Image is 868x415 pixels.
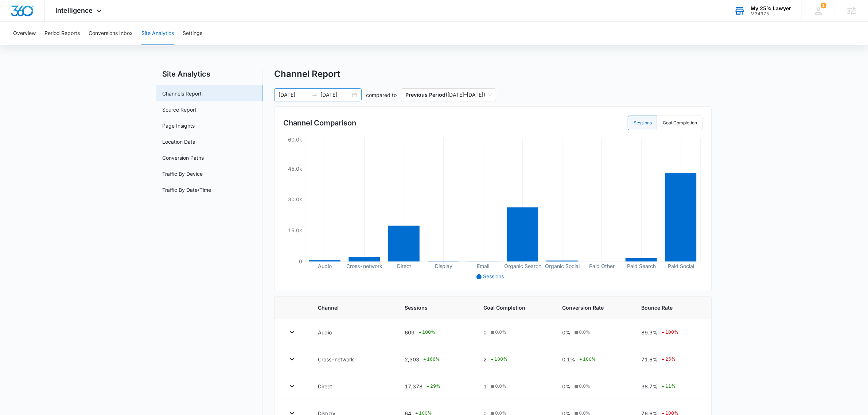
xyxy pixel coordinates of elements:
[489,329,506,336] div: 0.0 %
[668,263,694,269] tspan: Paid Social
[288,196,302,202] tspan: 30.0k
[162,186,211,194] a: Traffic By Date/Time
[641,382,700,391] div: 38.7%
[162,170,203,178] a: Traffic By Device
[562,355,623,364] div: 0.1%
[162,122,195,129] a: Page Insights
[641,355,700,364] div: 71.6%
[309,346,396,373] td: Cross-network
[489,355,507,364] div: 100 %
[318,304,387,311] span: Channel
[562,304,623,311] span: Conversion Rate
[309,319,396,346] td: Audio
[483,329,545,336] div: 0
[405,89,492,101] span: ( [DATE] – [DATE] )
[405,382,466,391] div: 17,378
[183,22,202,45] button: Settings
[320,91,351,99] input: End date
[545,263,580,269] tspan: Organic Social
[477,263,489,269] tspan: Email
[657,116,702,130] label: Goal Completion
[274,69,340,79] h1: Channel Report
[562,383,623,390] div: 0%
[318,263,332,269] tspan: Audio
[312,92,318,98] span: swap-right
[483,383,545,390] div: 1
[397,263,411,269] tspan: Direct
[751,11,791,16] div: account id
[641,304,700,311] span: Bounce Rate
[627,263,656,269] tspan: Paid Search
[641,328,700,337] div: 89.3%
[162,138,195,146] a: Location Data
[562,329,623,336] div: 0%
[346,263,382,269] tspan: Cross-network
[286,326,298,338] button: Toggle Row Expanded
[162,106,196,113] a: Source Report
[283,117,356,128] h3: Channel Comparison
[366,91,397,99] p: compared to
[821,3,826,8] div: notifications count
[288,227,302,233] tspan: 15.0k
[405,92,445,98] p: Previous Period
[156,69,262,79] h2: Site Analytics
[44,22,80,45] button: Period Reports
[405,304,466,311] span: Sessions
[299,258,302,264] tspan: 0
[573,383,590,389] div: 0.0 %
[751,5,791,11] div: account name
[162,154,204,162] a: Conversion Paths
[312,92,318,98] span: to
[660,382,676,391] div: 11 %
[628,116,657,130] label: Sessions
[589,263,615,269] tspan: Paid Other
[288,136,302,143] tspan: 60.0k
[89,22,133,45] button: Conversions Inbox
[417,328,435,337] div: 100 %
[279,91,309,99] input: Start date
[578,355,596,364] div: 100 %
[286,380,298,392] button: Toggle Row Expanded
[483,304,545,311] span: Goal Completion
[425,382,440,391] div: 29 %
[483,355,545,364] div: 2
[435,263,452,269] tspan: Display
[821,3,826,8] span: 1
[13,22,36,45] button: Overview
[162,90,202,97] a: Channels Report
[288,166,302,172] tspan: 45.0k
[141,22,174,45] button: Site Analytics
[422,355,440,364] div: 166 %
[489,383,506,389] div: 0.0 %
[483,273,504,279] span: Sessions
[660,328,678,337] div: 100 %
[56,7,93,14] span: Intelligence
[405,328,466,337] div: 609
[286,353,298,365] button: Toggle Row Expanded
[309,373,396,400] td: Direct
[660,355,676,364] div: 25 %
[504,263,541,269] tspan: Organic Search
[405,355,466,364] div: 2,303
[573,329,590,336] div: 0.0 %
